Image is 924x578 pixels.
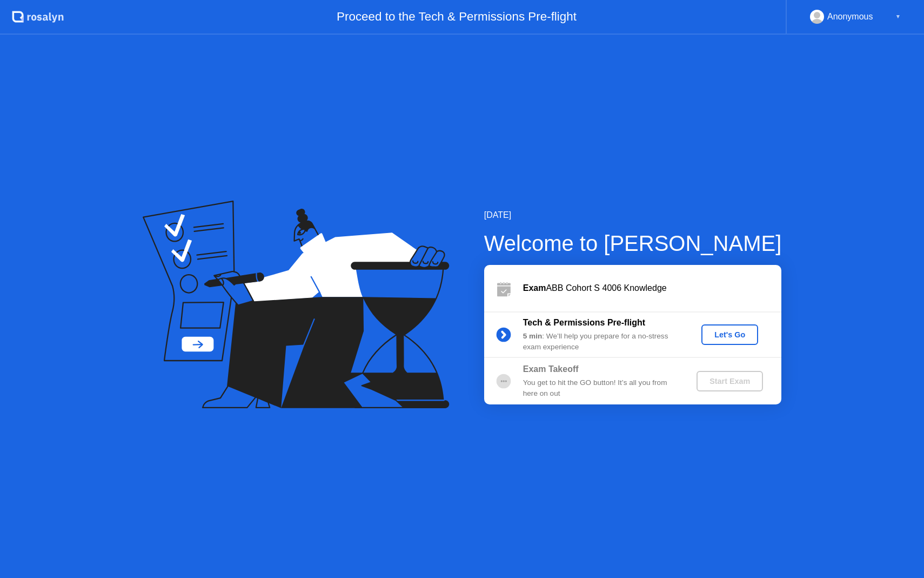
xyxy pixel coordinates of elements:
[484,209,782,222] div: [DATE]
[523,364,579,374] b: Exam Takeoff
[827,10,873,24] div: Anonymous
[895,10,901,24] div: ▼
[701,324,758,345] button: Let's Go
[701,377,759,386] div: Start Exam
[697,371,763,391] button: Start Exam
[484,227,782,260] div: Welcome to [PERSON_NAME]
[523,283,546,293] b: Exam
[523,282,781,295] div: ABB Cohort S 4006 Knowledge
[523,377,679,400] div: You get to hit the GO button! It’s all you from here on out
[706,330,754,339] div: Let's Go
[523,318,645,327] b: Tech & Permissions Pre-flight
[523,331,679,353] div: : We’ll help you prepare for a no-stress exam experience
[523,332,543,340] b: 5 min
